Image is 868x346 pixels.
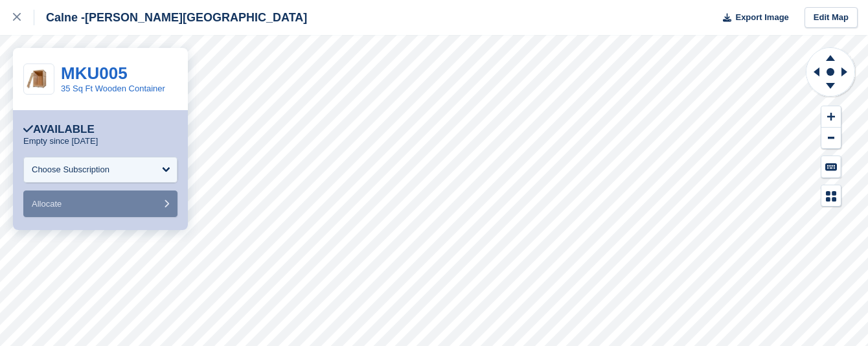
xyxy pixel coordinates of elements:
a: MKU005 [61,63,128,83]
div: Available [23,123,95,136]
button: Allocate [23,190,177,217]
button: Zoom In [821,106,841,128]
button: Zoom Out [821,128,841,149]
span: Export Image [735,11,788,24]
span: Allocate [32,199,62,209]
div: Calne -[PERSON_NAME][GEOGRAPHIC_DATA] [34,10,307,25]
a: Edit Map [805,7,858,29]
p: Empty since [DATE] [23,136,98,146]
button: Map Legend [821,185,841,207]
div: Choose Subscription [32,163,109,176]
button: Keyboard Shortcuts [821,156,841,178]
button: Export Image [715,7,789,29]
img: 180322_timberPackaging_websiteImages_1120x763px_removalParent2-500x340.jpg [24,69,54,89]
a: 35 Sq Ft Wooden Container [61,84,165,93]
